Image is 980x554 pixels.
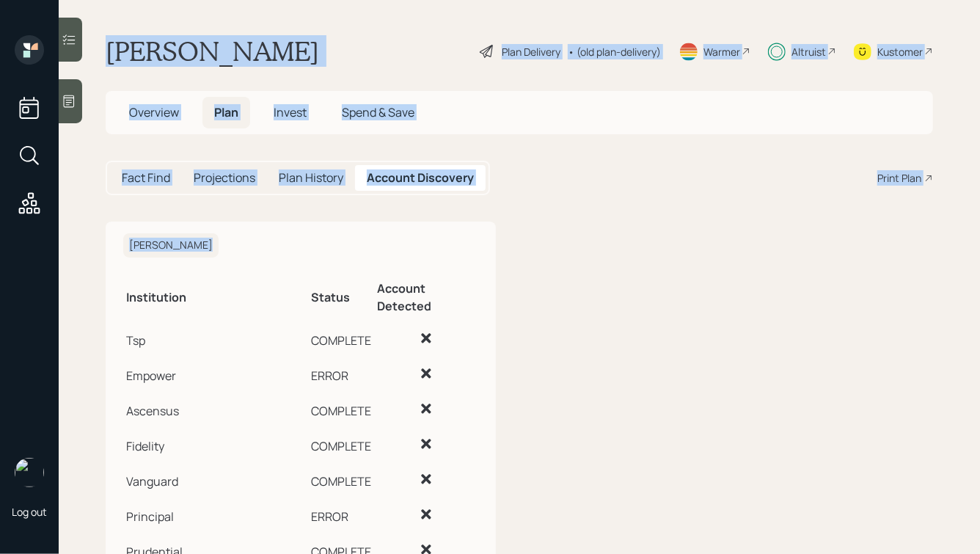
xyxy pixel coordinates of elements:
span: Plan [214,104,238,120]
h5: Plan History [279,171,343,185]
h6: [PERSON_NAME] [123,233,219,258]
span: Invest [274,104,307,120]
div: • (old plan-delivery) [568,44,661,59]
td: COMPLETE [309,426,375,462]
div: Kustomer [877,44,923,59]
div: Altruist [791,44,826,59]
th: Status [309,269,375,321]
div: Print Plan [877,170,921,186]
td: Ascensus [123,391,309,426]
h5: Account Discovery [367,171,474,185]
h5: Projections [194,171,255,185]
h5: Fact Find [122,171,170,185]
td: Fidelity [123,426,309,462]
span: Spend & Save [342,104,414,120]
td: COMPLETE [309,321,375,356]
td: COMPLETE [309,391,375,426]
h1: [PERSON_NAME] [106,35,319,68]
span: Overview [129,104,179,120]
th: Account Detected [375,269,478,321]
td: Principal [123,497,309,532]
div: Plan Delivery [502,44,560,59]
td: Vanguard [123,462,309,497]
th: Institution [123,269,309,321]
div: Log out [12,505,47,519]
td: COMPLETE [309,462,375,497]
td: ERROR [309,356,375,391]
td: Empower [123,356,309,391]
div: Warmer [703,44,740,59]
td: ERROR [309,497,375,532]
img: hunter_neumayer.jpg [15,458,44,487]
td: Tsp [123,321,309,356]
